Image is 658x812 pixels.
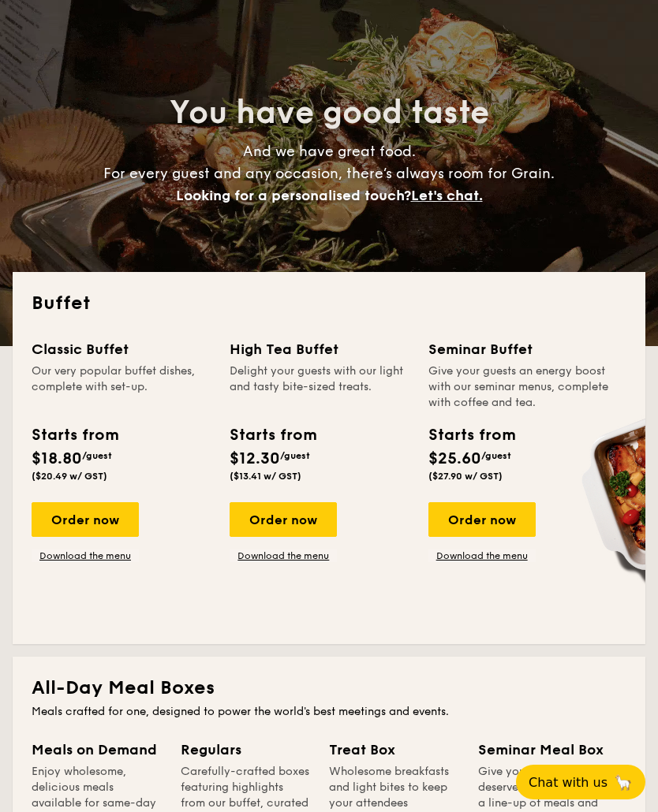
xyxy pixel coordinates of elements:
[82,450,112,461] span: /guest
[176,187,411,204] span: Looking for a personalised touch?
[614,773,633,792] span: 🦙
[428,423,514,447] div: Starts from
[516,765,645,799] button: Chat with us🦙
[170,94,489,132] span: You have good taste
[529,775,608,790] span: Chat with us
[103,143,555,204] span: And we have great food. For every guest and any occasion, there’s always room for Grain.
[428,502,536,537] div: Order now
[481,450,511,461] span: /guest
[230,471,301,482] span: ($13.41 w/ GST)
[230,363,409,411] div: Delight your guests with our light and tasty bite-sized treats.
[280,450,310,461] span: /guest
[32,291,626,316] h2: Buffet
[478,739,627,761] div: Seminar Meal Box
[230,338,409,360] div: High Tea Buffet
[32,449,82,468] span: $18.80
[230,502,337,537] div: Order now
[230,449,280,468] span: $12.30
[32,471,107,482] span: ($20.49 w/ GST)
[32,739,162,761] div: Meals on Demand
[329,739,459,761] div: Treat Box
[428,549,536,562] a: Download the menu
[32,338,211,360] div: Classic Buffet
[32,502,139,537] div: Order now
[32,676,626,701] h2: All-Day Meal Boxes
[230,549,337,562] a: Download the menu
[428,471,503,482] span: ($27.90 w/ GST)
[411,187,483,204] span: Let's chat.
[428,449,481,468] span: $25.60
[181,739,311,761] div: Regulars
[32,423,115,447] div: Starts from
[32,704,626,720] div: Meals crafted for one, designed to power the world's best meetings and events.
[32,363,211,411] div: Our very popular buffet dishes, complete with set-up.
[32,549,139,562] a: Download the menu
[428,338,613,360] div: Seminar Buffet
[230,423,313,447] div: Starts from
[428,363,613,411] div: Give your guests an energy boost with our seminar menus, complete with coffee and tea.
